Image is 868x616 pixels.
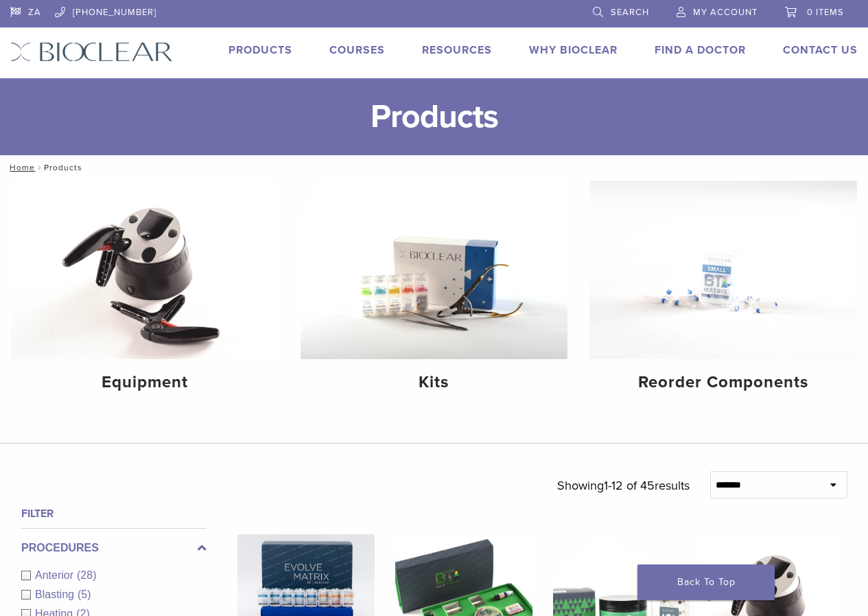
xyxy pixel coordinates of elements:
[600,370,846,395] h4: Reorder Components
[10,42,173,62] img: Bioclear
[557,471,690,500] p: Showing results
[422,43,492,57] a: Resources
[301,181,568,359] img: Kits
[589,181,857,404] a: Reorder Components
[78,589,91,600] span: (5)
[783,43,858,57] a: Contact Us
[35,164,44,171] span: /
[5,163,35,172] a: Home
[807,7,844,18] span: 0 items
[655,43,746,57] a: Find A Doctor
[329,43,385,57] a: Courses
[35,589,78,600] span: Blasting
[21,505,207,522] h4: Filter
[35,569,77,581] span: Anterior
[77,569,96,581] span: (28)
[312,370,557,395] h4: Kits
[228,43,292,57] a: Products
[604,478,655,493] span: 1-12 of 45
[21,540,207,556] label: Procedures
[11,181,279,359] img: Equipment
[301,181,568,404] a: Kits
[589,181,857,359] img: Reorder Components
[693,7,758,18] span: My Account
[611,7,649,18] span: Search
[11,181,279,404] a: Equipment
[529,43,618,57] a: Why Bioclear
[637,564,775,600] a: Back To Top
[22,370,268,395] h4: Equipment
